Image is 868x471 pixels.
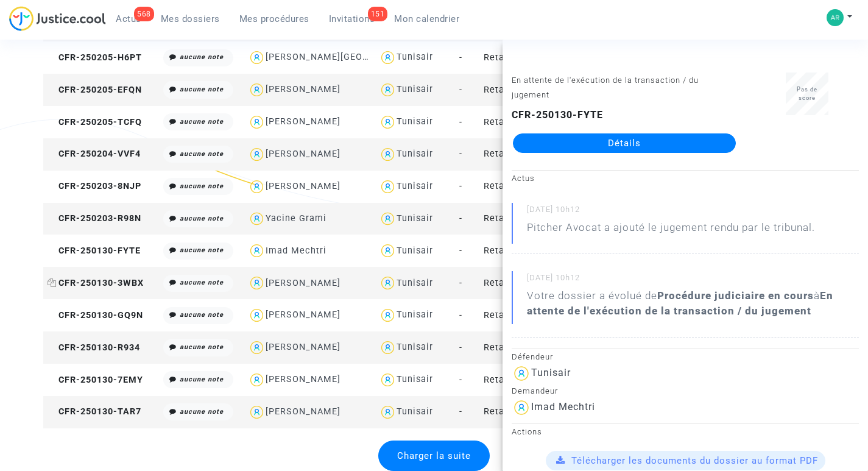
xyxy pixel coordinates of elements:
img: icon-user.svg [248,49,266,66]
div: Tunisair [531,367,571,378]
img: icon-user.svg [379,49,397,66]
img: icon-user.svg [379,178,397,196]
i: aucune note [180,85,224,93]
i: aucune note [180,375,224,383]
span: - [459,213,462,224]
div: [PERSON_NAME] [266,342,340,352]
a: Mon calendrier [384,10,469,28]
img: icon-user.svg [248,339,266,356]
img: jc-logo.svg [9,6,106,31]
span: CFR-250204-VVF4 [48,149,141,159]
div: Tunisair [397,181,433,191]
span: CFR-250130-FYTE [48,246,141,256]
img: icon-user.svg [248,210,266,228]
a: Mes procédures [230,10,319,28]
td: Retard de vol à l'arrivée (Règlement CE n°261/2004) [479,41,610,74]
td: Retard de vol à l'arrivée (Règlement CE n°261/2004) [479,299,610,331]
span: CFR-250130-3WBX [48,278,144,288]
div: Votre dossier a évolué de à [527,288,859,319]
img: icon-user.svg [512,364,531,383]
img: icon-user.svg [379,274,397,292]
img: icon-user.svg [248,113,266,131]
a: 151Invitations [319,10,385,28]
span: Invitations [329,13,375,24]
span: - [459,342,462,353]
img: icon-user.svg [379,403,397,421]
b: Procédure judiciaire en cours [657,289,814,302]
span: CFR-250130-GQ9N [48,310,143,320]
div: [PERSON_NAME] [266,116,340,127]
div: [PERSON_NAME] [266,149,340,159]
td: Retard de vol à l'arrivée (Règlement CE n°261/2004) [479,267,610,299]
div: 568 [134,7,154,21]
div: Tunisair [397,52,433,62]
div: [PERSON_NAME][GEOGRAPHIC_DATA] [266,52,434,62]
td: Retard de vol à l'arrivée (Règlement CE n°261/2004) [479,235,610,267]
div: Tunisair [397,310,433,320]
span: - [459,278,462,288]
i: aucune note [180,278,224,286]
img: icon-user.svg [248,403,266,421]
img: icon-user.svg [248,146,266,163]
td: Retard de vol à l'arrivée (Règlement CE n°261/2004) [479,364,610,396]
span: CFR-250205-H6PT [48,52,142,63]
span: - [459,310,462,320]
img: icon-user.svg [379,242,397,260]
i: aucune note [180,408,224,416]
div: [PERSON_NAME] [266,406,340,417]
i: aucune note [180,182,224,190]
img: icon-user.svg [248,371,266,389]
img: icon-user.svg [379,210,397,228]
img: icon-user.svg [248,306,266,324]
td: Retard de vol à l'arrivée (Règlement CE n°261/2004) [479,331,610,364]
i: aucune note [180,118,224,126]
div: Yacine Grami [266,213,326,224]
small: [DATE] 10h12 [527,272,859,288]
div: Tunisair [397,342,433,352]
span: Mes dossiers [161,13,220,24]
small: [DATE] 10h12 [527,204,859,220]
span: Actus [116,13,141,24]
span: - [459,181,462,191]
span: CFR-250130-R934 [48,342,140,353]
a: Détails [513,133,736,153]
img: icon-user.svg [248,274,266,292]
small: En attente de l'exécution de la transaction / du jugement [512,76,699,99]
a: 568Actus [106,10,151,28]
td: Retard de vol à l'arrivée (hors UE - Convention de [GEOGRAPHIC_DATA]) [479,106,610,138]
i: aucune note [180,343,224,351]
span: - [459,406,462,417]
td: Retard de vol à l'arrivée (Règlement CE n°261/2004) [479,203,610,235]
i: aucune note [180,214,224,222]
div: Tunisair [397,149,433,159]
img: icon-user.svg [379,371,397,389]
span: Charger la suite [397,450,471,461]
i: aucune note [180,246,224,254]
small: Défendeur [512,352,553,361]
img: icon-user.svg [379,146,397,163]
span: - [459,149,462,159]
i: aucune note [180,53,224,61]
img: icon-user.svg [379,113,397,131]
span: Mes procédures [239,13,309,24]
span: - [459,117,462,127]
div: Tunisair [397,213,433,224]
div: [PERSON_NAME] [266,84,340,94]
div: 151 [368,7,388,21]
div: [PERSON_NAME] [266,310,340,320]
div: [PERSON_NAME] [266,374,340,384]
span: CFR-250205-TCFQ [48,117,142,127]
p: Pitcher Avocat a ajouté le jugement rendu par le tribunal. [527,220,815,241]
div: Tunisair [397,278,433,288]
div: Tunisair [397,406,433,417]
img: icon-user.svg [379,81,397,99]
span: CFR-250130-7EMY [48,375,143,385]
span: CFR-250203-8NJP [48,181,141,191]
img: 91b1436c60b7650ba154096515df607f [827,9,844,26]
td: Retard de vol à l'arrivée (hors UE - Convention de [GEOGRAPHIC_DATA]) [479,74,610,106]
div: Tunisair [397,374,433,384]
span: CFR-250205-EFQN [48,85,142,95]
div: [PERSON_NAME] [266,278,340,288]
td: Retard de vol à l'arrivée (Règlement CE n°261/2004) [479,138,610,171]
span: - [459,246,462,256]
